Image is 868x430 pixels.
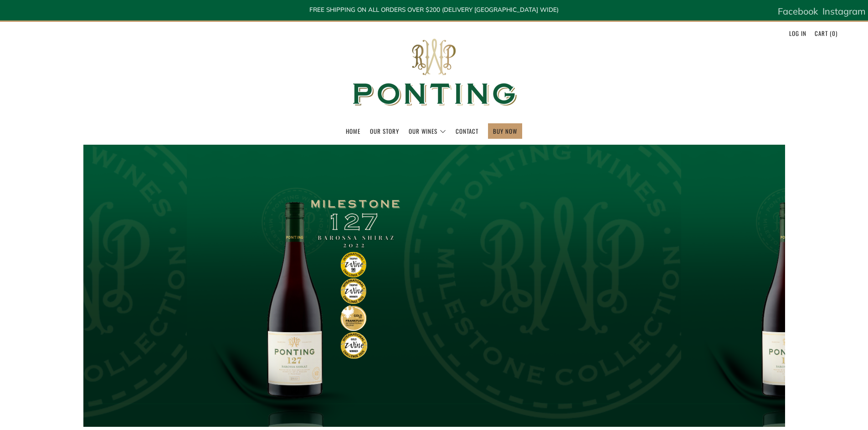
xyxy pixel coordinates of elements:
[789,26,806,40] a: Log in
[815,26,837,40] a: Cart (0)
[822,5,866,17] span: Instagram
[343,22,525,123] img: Ponting Wines
[822,2,866,20] a: Instagram
[346,124,360,138] a: Home
[778,5,818,17] span: Facebook
[832,29,836,38] span: 0
[778,2,818,20] a: Facebook
[456,124,478,138] a: Contact
[493,124,517,138] a: BUY NOW
[409,124,446,138] a: Our Wines
[370,124,399,138] a: Our Story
